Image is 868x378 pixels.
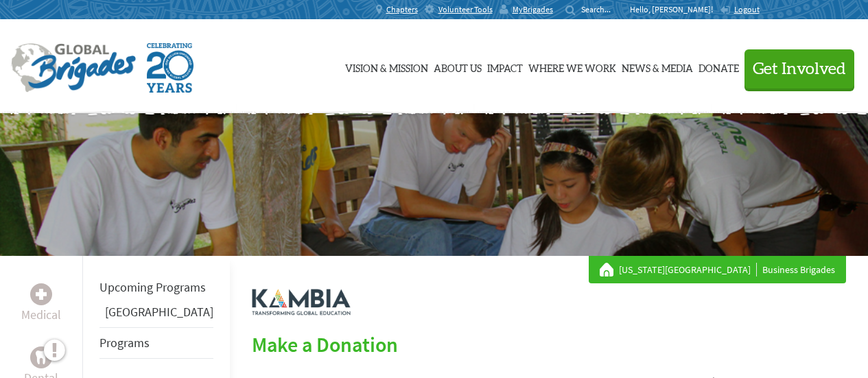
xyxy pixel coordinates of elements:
[99,335,150,351] a: Programs
[36,289,47,300] img: Medical
[619,263,757,276] a: [US_STATE][GEOGRAPHIC_DATA]
[622,32,693,101] a: News & Media
[36,351,47,364] img: Dental
[434,32,482,101] a: About Us
[600,263,835,276] div: Business Brigades
[345,32,428,101] a: Vision & Mission
[30,346,52,368] div: Dental
[30,283,52,305] div: Medical
[11,43,136,93] img: Global Brigades Logo
[753,61,846,78] span: Get Involved
[720,4,760,15] a: Logout
[99,279,206,295] a: Upcoming Programs
[487,32,523,101] a: Impact
[581,4,620,14] input: Search...
[513,4,553,15] span: MyBrigades
[99,327,213,359] li: Programs
[252,332,846,357] h2: Make a Donation
[386,4,418,15] span: Chapters
[99,303,213,327] li: Panama
[438,4,493,15] span: Volunteer Tools
[147,43,193,93] img: Global Brigades Celebrating 20 Years
[734,4,760,14] span: Logout
[99,272,213,303] li: Upcoming Programs
[21,283,61,324] a: MedicalMedical
[699,32,739,101] a: Donate
[252,289,351,316] img: logo-kambia.png
[630,4,720,15] p: Hello, [PERSON_NAME]!
[528,32,616,101] a: Where We Work
[744,49,854,88] button: Get Involved
[105,304,213,320] a: [GEOGRAPHIC_DATA]
[21,305,61,324] p: Medical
